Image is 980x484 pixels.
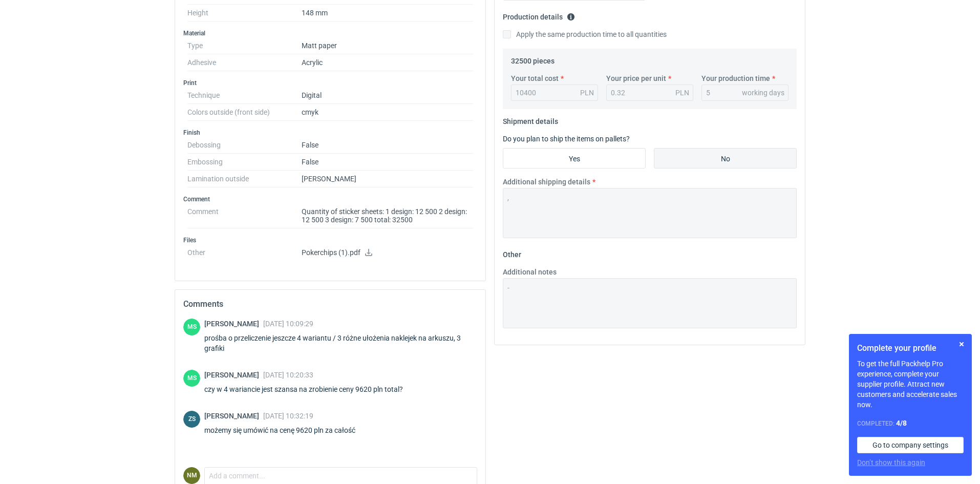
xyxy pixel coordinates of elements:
[183,467,200,484] figcaption: NM
[183,79,477,87] h3: Print
[187,54,302,71] dt: Adhesive
[503,177,590,187] label: Additional shipping details
[302,171,473,187] dd: [PERSON_NAME]
[503,246,521,259] legend: Other
[675,88,689,98] div: PLN
[183,236,477,244] h3: Files
[204,412,263,420] span: [PERSON_NAME]
[183,467,200,484] div: Natalia Mrozek
[263,412,313,420] span: [DATE] 10:32:19
[302,5,473,22] dd: 148 mm
[187,154,302,171] dt: Embossing
[187,5,302,22] dt: Height
[183,195,477,203] h3: Comment
[183,411,200,428] figcaption: ZS
[183,298,477,310] h2: Comments
[302,137,473,154] dd: False
[187,137,302,154] dt: Debossing
[503,113,558,125] legend: Shipment details
[302,87,473,104] dd: Digital
[503,29,667,39] label: Apply the same production time to all quantities
[187,171,302,187] dt: Lamination outside
[183,370,200,387] figcaption: MS
[187,203,302,228] dt: Comment
[503,135,630,143] label: Do you plan to ship the items on pallets?
[187,37,302,54] dt: Type
[857,418,964,429] div: Completed:
[302,54,473,71] dd: Acrylic
[742,88,784,98] div: working days
[503,278,797,328] textarea: -
[302,37,473,54] dd: Matt paper
[204,320,263,328] span: [PERSON_NAME]
[204,425,368,435] div: możemy się umówić na cenę 9620 pln za całość
[204,333,477,353] div: prośba o przeliczenie jeszcze 4 wariantu / 3 różne ułożenia naklejek na arkuszu, 3 grafiki
[183,319,200,335] figcaption: MS
[183,29,477,37] h3: Material
[511,73,559,83] label: Your total cost
[263,320,313,328] span: [DATE] 10:09:29
[183,370,200,387] div: Maciej Sikora
[511,53,555,65] legend: 32500 pieces
[857,359,964,410] p: To get the full Packhelp Pro experience, complete your supplier profile. Attract new customers an...
[896,419,907,427] strong: 4 / 8
[302,154,473,171] dd: False
[955,338,968,350] button: Skip for now
[187,87,302,104] dt: Technique
[606,73,666,83] label: Your price per unit
[857,437,964,453] a: Go to company settings
[857,342,964,354] h1: Complete your profile
[302,248,473,258] p: Pokerchips (1).pdf
[580,88,594,98] div: PLN
[187,104,302,121] dt: Colors outside (front side)
[302,104,473,121] dd: cmyk
[204,384,415,394] div: czy w 4 wariancie jest szansa na zrobienie ceny 9620 pln total?
[183,411,200,428] div: Zuzanna Szygenda
[503,188,797,238] textarea: ,
[183,319,200,335] div: Maciej Sikora
[701,73,770,83] label: Your production time
[302,203,473,228] dd: Quantity of sticker sheets: 1 design: 12 500 2 design: 12 500 3 design: 7 500 total: 32500
[183,129,477,137] h3: Finish
[263,371,313,379] span: [DATE] 10:20:33
[187,244,302,265] dt: Other
[503,9,575,21] legend: Production details
[503,267,557,277] label: Additional notes
[857,457,925,468] button: Don’t show this again
[204,371,263,379] span: [PERSON_NAME]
